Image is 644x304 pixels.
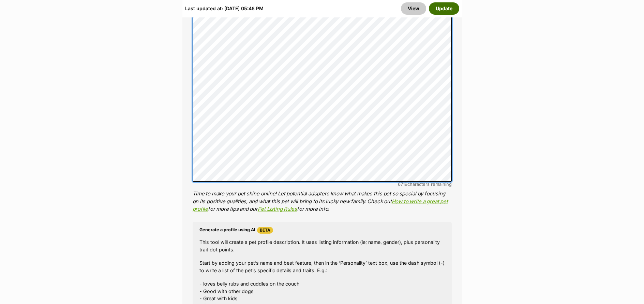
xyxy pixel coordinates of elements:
[199,259,445,274] p: Start by adding your pet’s name and best feature, then in the ‘Personality’ text box, use the das...
[257,227,273,234] span: Beta
[398,181,407,187] span: 6719
[185,2,264,15] div: Last updated at: [DATE] 05:46 PM
[429,2,459,15] button: Update
[193,190,452,213] p: Time to make your pet shine online! Let potential adopters know what makes this pet so special by...
[199,227,445,234] h4: Generate a profile using AI
[258,206,297,212] a: Pet Listing Rules
[199,238,445,253] p: This tool will create a pet profile description. It uses listing information (ie; name, gender), ...
[193,182,452,187] div: characters remaining
[401,2,426,15] a: View
[193,198,448,212] a: How to write a great pet profile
